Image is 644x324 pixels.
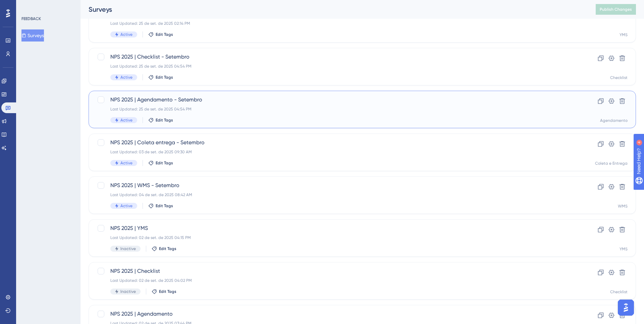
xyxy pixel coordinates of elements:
[148,75,173,80] button: Edit Tags
[110,106,560,112] div: Last Updated: 25 de set. de 2025 04:54 PM
[595,161,628,166] div: Coleta e Entrega
[110,278,560,283] div: Last Updated: 02 de set. de 2025 04:02 PM
[148,160,173,166] button: Edit Tags
[600,7,632,12] span: Publish Changes
[156,160,173,166] span: Edit Tags
[596,4,636,15] button: Publish Changes
[110,53,560,61] span: NPS 2025 | Checklist - Setembro
[156,117,173,123] span: Edit Tags
[110,267,560,275] span: NPS 2025 | Checklist
[110,192,560,197] div: Last Updated: 04 de set. de 2025 08:42 AM
[618,204,628,209] div: WMS
[616,298,636,318] iframe: UserGuiding AI Assistant Launcher
[21,16,41,21] div: FEEDBACK
[110,310,560,318] span: NPS 2025 | Agendamento
[620,246,628,252] div: YMS
[152,246,176,251] button: Edit Tags
[159,246,176,251] span: Edit Tags
[110,181,560,189] span: NPS 2025 | WMS - Setembro
[110,235,560,240] div: Last Updated: 02 de set. de 2025 04:15 PM
[21,29,44,42] button: Surveys
[110,64,560,69] div: Last Updated: 25 de set. de 2025 04:54 PM
[156,32,173,37] span: Edit Tags
[110,21,560,26] div: Last Updated: 25 de set. de 2025 02:14 PM
[156,75,173,80] span: Edit Tags
[148,203,173,209] button: Edit Tags
[610,289,628,295] div: Checklist
[620,32,628,37] div: YMS
[47,3,49,9] div: 4
[110,224,560,232] span: NPS 2025 | YMS
[120,117,132,123] span: Active
[120,289,136,294] span: Inactive
[148,117,173,123] button: Edit Tags
[120,75,132,80] span: Active
[120,32,132,37] span: Active
[148,32,173,37] button: Edit Tags
[110,149,560,155] div: Last Updated: 03 de set. de 2025 09:30 AM
[159,289,176,294] span: Edit Tags
[89,5,579,14] div: Surveys
[120,246,136,251] span: Inactive
[610,75,628,80] div: Checklist
[110,139,560,147] span: NPS 2025 | Coleta entrega - Setembro
[16,2,42,10] span: Need Help?
[110,96,560,104] span: NPS 2025 | Agendamento - Setembro
[156,203,173,209] span: Edit Tags
[600,118,628,123] div: Agendamento
[120,160,132,166] span: Active
[120,203,132,209] span: Active
[152,289,176,294] button: Edit Tags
